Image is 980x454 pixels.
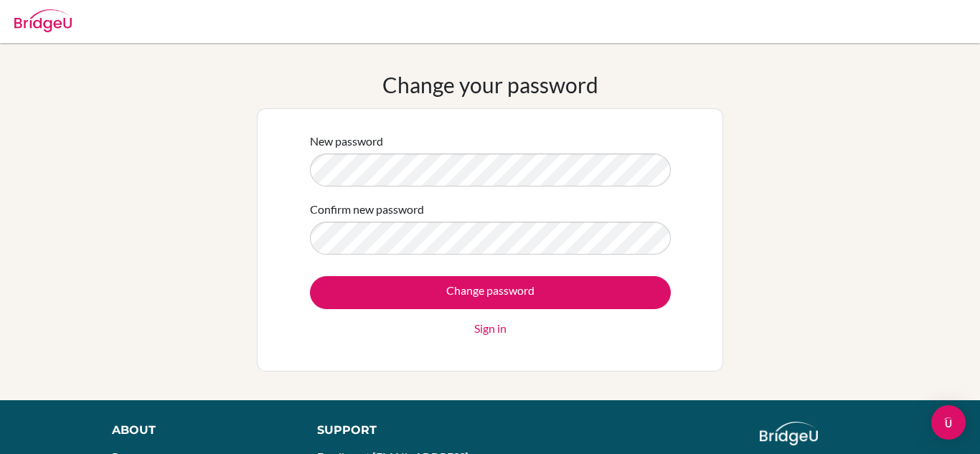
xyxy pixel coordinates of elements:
[317,422,476,439] div: Support
[310,201,424,218] label: Confirm new password
[112,422,285,439] div: About
[931,405,966,440] div: Open Intercom Messenger
[760,422,818,445] img: logo_white@2x-f4f0deed5e89b7ecb1c2cc34c3e3d731f90f0f143d5ea2071677605dd97b5244.png
[310,276,671,309] input: Change password
[382,72,598,98] h1: Change your password
[14,9,72,32] img: Bridge-U
[310,133,383,150] label: New password
[474,320,507,337] a: Sign in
